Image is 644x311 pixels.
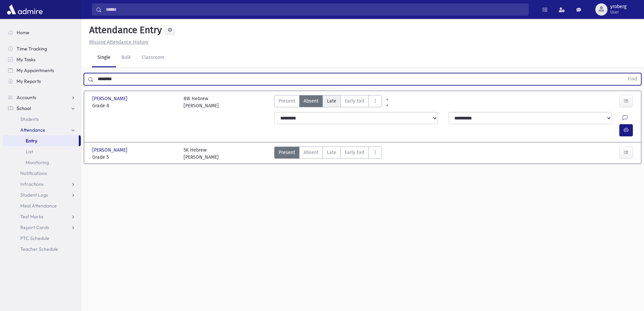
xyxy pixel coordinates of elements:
[279,97,295,105] span: Present
[89,39,148,45] u: Missing Attendance History
[327,149,336,156] span: Late
[3,76,81,87] a: My Reports
[279,149,295,156] span: Present
[3,92,81,103] a: Accounts
[20,246,58,252] span: Teacher Schedule
[116,48,136,67] a: Bulk
[17,105,31,111] span: School
[26,149,33,155] span: List
[87,39,148,45] a: Missing Attendance History
[3,157,81,168] a: Monitoring
[20,192,48,198] span: Student Logs
[3,43,81,54] a: Time Tracking
[92,147,129,154] span: [PERSON_NAME]
[3,190,81,200] a: Student Logs
[610,4,626,9] span: yroberg
[3,54,81,65] a: My Tasks
[20,127,45,133] span: Attendance
[20,214,43,220] span: Test Marks
[184,95,219,109] div: 8W Hebrew [PERSON_NAME]
[3,168,81,179] a: Notifications
[624,73,641,85] button: Find
[3,125,81,135] a: Attendance
[17,78,41,84] span: My Reports
[3,222,81,233] a: Report Cards
[92,95,129,102] span: [PERSON_NAME]
[17,67,54,73] span: My Appointments
[20,203,57,209] span: Meal Attendance
[610,9,626,15] span: User
[20,235,49,241] span: PTC Schedule
[3,27,81,38] a: Home
[3,244,81,254] a: Teacher Schedule
[345,149,364,156] span: Early Exit
[92,48,116,67] a: Single
[304,97,318,105] span: Absent
[17,94,36,101] span: Accounts
[17,46,47,52] span: Time Tracking
[327,97,336,105] span: Late
[184,147,219,161] div: 5K Hebrew [PERSON_NAME]
[102,3,528,16] input: Search
[3,233,81,244] a: PTC Schedule
[87,24,162,36] h5: Attendance Entry
[5,3,44,16] img: AdmirePro
[3,179,81,190] a: Infractions
[20,181,44,187] span: Infractions
[274,95,382,109] div: AttTypes
[92,102,177,109] span: Grade 8
[3,211,81,222] a: Test Marks
[304,149,318,156] span: Absent
[3,103,81,114] a: School
[3,65,81,76] a: My Appointments
[92,154,177,161] span: Grade 5
[20,224,49,230] span: Report Cards
[3,135,79,146] a: Entry
[274,147,382,161] div: AttTypes
[3,200,81,211] a: Meal Attendance
[20,116,39,122] span: Students
[26,138,37,144] span: Entry
[20,170,47,176] span: Notifications
[3,146,81,157] a: List
[17,57,35,63] span: My Tasks
[26,159,49,165] span: Monitoring
[136,48,170,67] a: Classroom
[345,97,364,105] span: Early Exit
[3,114,81,125] a: Students
[17,29,29,36] span: Home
